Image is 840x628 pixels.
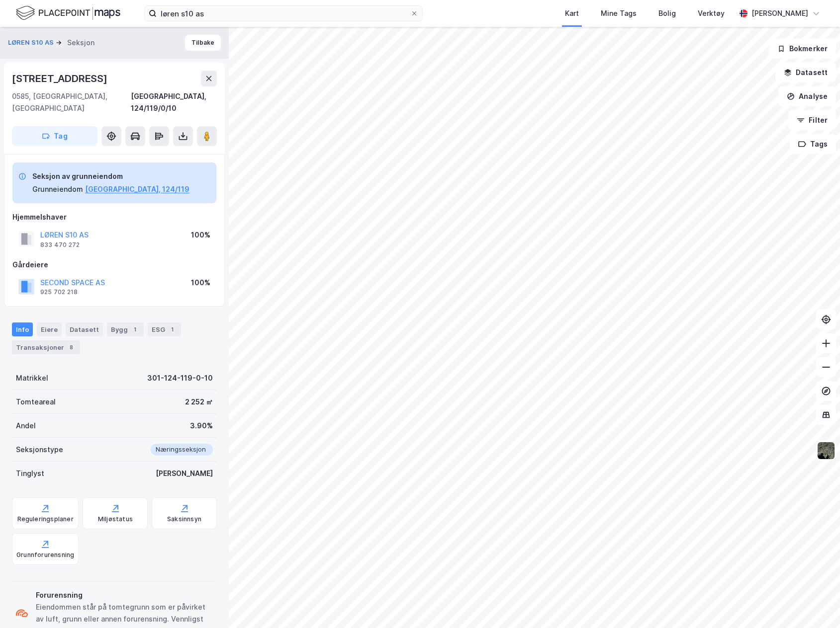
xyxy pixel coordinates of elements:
[817,441,836,460] img: 9k=
[191,229,210,241] div: 100%
[16,396,56,408] div: Tomteareal
[775,63,836,82] button: Datasett
[658,7,676,19] div: Bolig
[12,211,216,223] div: Hjemmelshaver
[16,4,120,22] img: logo.f888ab2527a4732fd821a326f86c7f29.svg
[16,372,48,384] div: Matrikkel
[788,110,836,130] button: Filter
[698,7,725,19] div: Verktøy
[16,444,63,456] div: Seksjonstype
[156,468,213,479] div: [PERSON_NAME]
[32,183,83,195] div: Grunneiendom
[130,324,140,334] div: 1
[16,468,44,479] div: Tinglyst
[131,90,217,114] div: [GEOGRAPHIC_DATA], 124/119/0/10
[37,322,62,336] div: Eiere
[12,126,97,146] button: Tag
[167,324,177,334] div: 1
[147,372,213,384] div: 301-124-119-0-10
[185,35,221,51] button: Tilbake
[790,580,840,628] div: Kontrollprogram for chat
[17,515,74,523] div: Reguleringsplaner
[769,39,836,59] button: Bokmerker
[12,71,109,86] div: [STREET_ADDRESS]
[67,37,94,49] div: Seksjon
[40,241,80,249] div: 833 470 272
[185,396,213,408] div: 2 252 ㎡
[66,322,103,336] div: Datasett
[107,322,144,336] div: Bygg
[790,580,840,628] iframe: Chat Widget
[12,322,33,336] div: Info
[12,90,131,114] div: 0585, [GEOGRAPHIC_DATA], [GEOGRAPHIC_DATA]
[191,277,210,289] div: 100%
[66,342,76,352] div: 8
[157,6,410,21] input: Søk på adresse, matrikkel, gårdeiere, leietakere eller personer
[790,134,836,154] button: Tags
[32,170,189,182] div: Seksjon av grunneiendom
[98,515,133,523] div: Miljøstatus
[751,7,808,19] div: [PERSON_NAME]
[565,7,579,19] div: Kart
[167,515,201,523] div: Saksinnsyn
[190,420,213,432] div: 3.90%
[12,340,80,354] div: Transaksjoner
[16,420,36,432] div: Andel
[601,7,637,19] div: Mine Tags
[8,38,56,48] button: LØREN S10 AS
[148,322,181,336] div: ESG
[778,86,836,106] button: Analyse
[36,589,213,601] div: Forurensning
[16,551,74,559] div: Grunnforurensning
[85,183,189,195] button: [GEOGRAPHIC_DATA], 124/119
[40,288,78,296] div: 925 702 218
[12,259,216,271] div: Gårdeiere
